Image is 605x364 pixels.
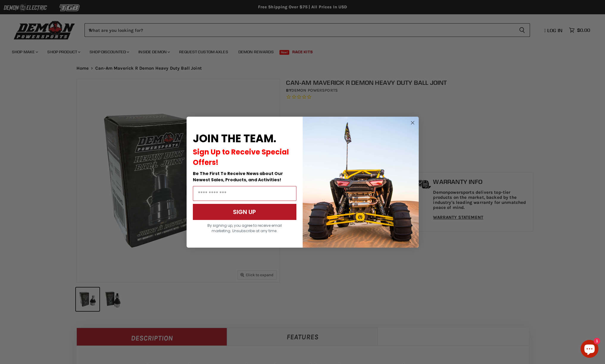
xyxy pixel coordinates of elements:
button: SIGN UP [193,204,296,220]
span: By signing up, you agree to receive email marketing. Unsubscribe at any time. [207,223,282,233]
input: Email Address [193,186,296,201]
inbox-online-store-chat: Shopify online store chat [579,340,600,359]
button: Close dialog [409,119,416,126]
img: a9095488-b6e7-41ba-879d-588abfab540b.jpeg [303,117,419,248]
span: Be The First To Receive News about Our Newest Sales, Products, and Activities! [193,171,283,183]
span: Sign Up to Receive Special Offers! [193,147,289,167]
span: JOIN THE TEAM. [193,131,276,146]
